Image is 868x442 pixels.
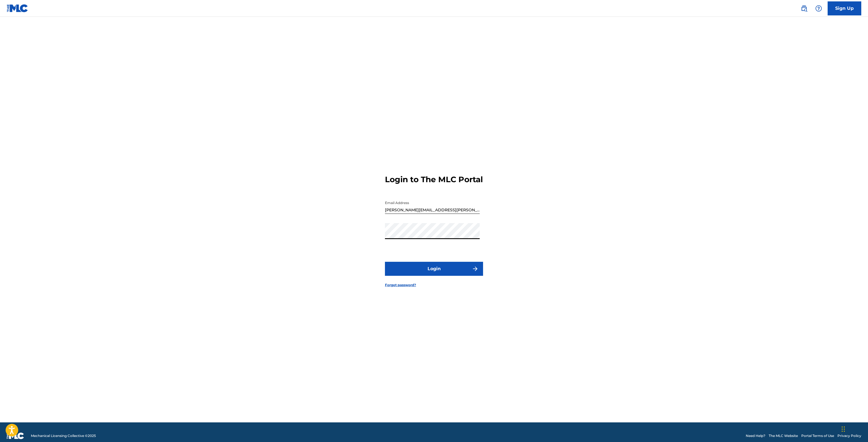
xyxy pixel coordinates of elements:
a: Privacy Policy [837,433,861,438]
div: Help [813,3,824,14]
img: search [801,5,807,12]
a: Public Search [798,3,810,14]
a: Forgot password? [385,283,416,288]
div: Drag [842,421,845,438]
a: Portal Terms of Use [801,433,834,438]
a: Need Help? [746,433,765,438]
img: f7272a7cc735f4ea7f67.svg [472,265,479,272]
img: logo [7,432,24,439]
img: MLC Logo [7,4,28,12]
iframe: Chat Widget [840,415,868,442]
h3: Login to The MLC Portal [385,175,483,184]
a: Sign Up [828,1,861,15]
a: The MLC Website [769,433,798,438]
span: Mechanical Licensing Collective © 2025 [31,433,96,438]
button: Login [385,262,483,276]
img: help [815,5,822,12]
